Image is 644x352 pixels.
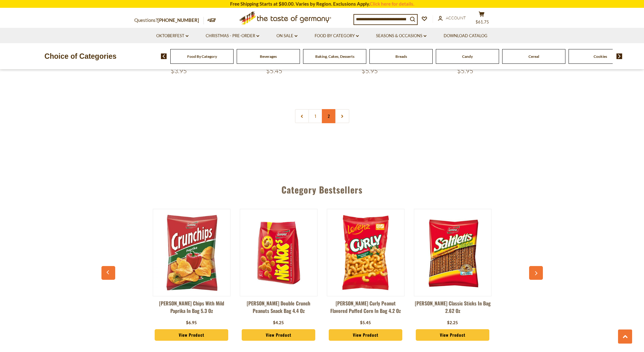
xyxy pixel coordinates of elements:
a: View Product [416,329,490,341]
a: On Sale [276,33,297,39]
a: [PHONE_NUMBER] [157,17,199,23]
span: $5.95 [457,67,473,75]
a: 1 [308,109,322,123]
a: Click here for details. [370,1,414,7]
a: Oktoberfest [156,33,188,39]
a: View Product [155,329,229,341]
a: Beverages [260,54,277,59]
span: $61.75 [476,19,489,24]
img: next arrow [616,53,622,59]
a: Seasons & Occasions [376,33,426,39]
span: $5.45 [266,67,282,75]
a: Account [438,15,466,22]
a: [PERSON_NAME] Double Crunch Peanuts Snack Bag 4.4 oz [240,299,317,318]
div: $2.25 [447,320,458,326]
img: Lorenz Saltletts Classic Sticks in Bag 2.62 oz [414,214,491,291]
a: View Product [329,329,403,341]
span: Account [446,15,466,20]
button: $61.75 [472,11,491,27]
a: View Product [242,329,316,341]
div: Category Bestsellers [105,175,540,201]
a: Christmas - PRE-ORDER [206,33,259,39]
a: Breads [395,54,407,59]
img: previous arrow [161,53,167,59]
div: $6.95 [186,320,197,326]
a: Cereal [528,54,539,59]
a: Baking, Cakes, Desserts [315,54,354,59]
a: Cookies [594,54,607,59]
img: Lorenz Curly Peanut Flavored Puffed Corn in Bag 4.2 oz [327,214,404,291]
div: $5.45 [360,320,371,326]
span: $5.95 [362,67,378,75]
a: Food By Category [315,33,359,39]
a: [PERSON_NAME] Curly Peanut Flavored Puffed Corn in Bag 4.2 oz [327,299,404,318]
img: Lorenz Nicnacs Double Crunch Peanuts Snack Bag 4.4 oz [240,214,317,291]
img: Lorenz Crunch Chips with Mild Paprika in Bag 5.3 oz [153,214,230,291]
a: 2 [322,109,336,123]
div: $4.25 [273,320,284,326]
a: [PERSON_NAME] Chips with Mild Paprika in Bag 5.3 oz [153,299,230,318]
span: $3.95 [171,67,187,75]
a: Download Catalog [444,33,487,39]
p: Questions? [134,16,204,24]
a: Food By Category [187,54,217,59]
a: Candy [462,54,473,59]
a: [PERSON_NAME] Classic Sticks in Bag 2.62 oz [414,299,492,318]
